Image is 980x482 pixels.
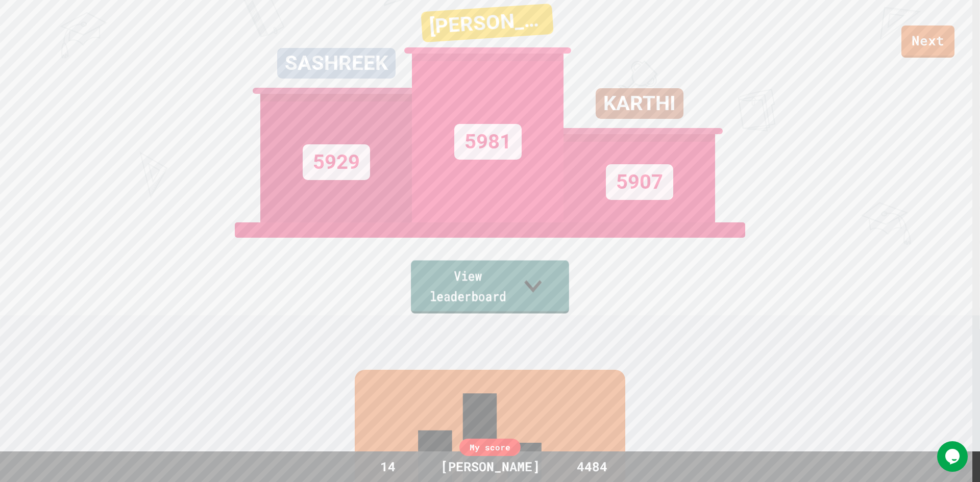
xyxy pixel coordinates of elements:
a: Next [901,26,954,58]
a: View leaderboard [411,261,569,314]
div: SASHREEK [277,48,396,79]
div: [PERSON_NAME] [421,4,553,42]
div: 14 [350,457,426,476]
div: My score [459,439,521,456]
div: 5907 [606,164,673,200]
div: KARTHI [596,88,683,119]
div: 5981 [454,124,522,160]
div: [PERSON_NAME] [430,457,550,476]
div: 4484 [554,457,630,476]
iframe: chat widget [937,441,970,472]
div: 5929 [303,144,370,180]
